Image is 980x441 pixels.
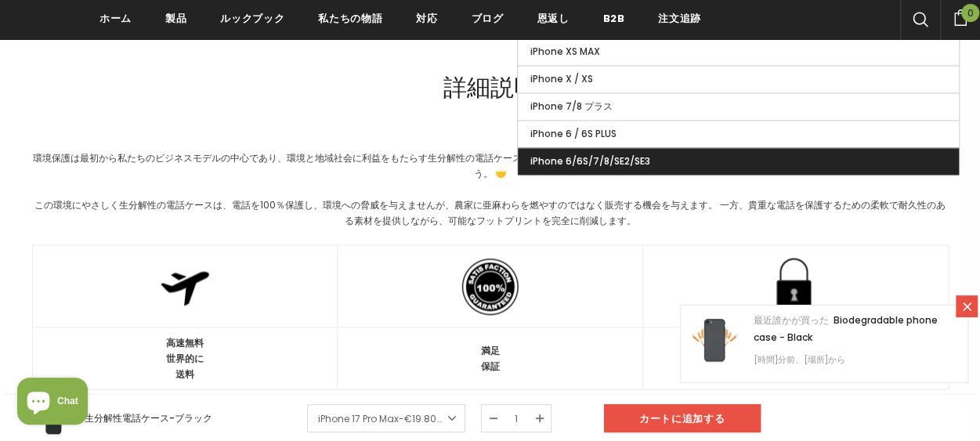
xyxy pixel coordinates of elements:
[480,359,499,372] strong: 保証
[32,150,949,182] div: 環境保護は最初から私たちのビジネスモデルの中心であり、環境と地域社会に利益をもたらす生分解性の電話ケースを提供することが最も正しいことです。 より良い地球のために、無駄のない未来を一緒に作りまし...
[165,92,177,105] img: tab_keywords_by_traffic_grey.svg
[99,11,132,26] span: ホーム
[754,353,845,366] span: [時間]分前、[場所]から
[25,41,38,55] img: website_grey.svg
[220,11,284,26] span: ルックブック
[604,404,761,432] input: カートに追加する
[307,404,465,432] a: iPhone 17 Pro Max-€19.80ユーロ
[166,351,204,364] strong: 世界的に
[658,11,701,26] span: 注文追跡
[461,257,519,316] img: 満足度アイコン
[175,367,194,380] strong: 送料
[85,411,212,425] span: 生分解性電話ケース-ブラック
[761,252,829,320] img: 安全な購入アイコン
[318,11,382,26] span: 私たちの物語
[530,154,649,168] span: iPhone 6/6S/7/8/SE2/SE3
[182,94,252,104] div: キーワード流入
[602,11,624,26] span: B2B
[53,92,66,105] img: tab_domain_overview_orange.svg
[443,70,537,104] span: 詳細説明
[25,25,38,38] img: logo_orange.svg
[165,11,186,26] span: 製品
[480,343,499,356] strong: 満足
[530,127,616,140] span: iPhone 6 / 6S PLUS
[71,94,131,104] div: ドメイン概要
[530,99,612,113] span: iPhone 7/8 プラス
[961,4,979,22] span: 0
[940,7,980,26] a: 0
[530,45,599,58] span: iPhone XS MAX
[404,412,465,425] span: €19.80ユーロ
[471,11,503,26] span: ブログ
[416,11,437,26] span: 対応
[44,25,77,38] div: v 4.0.25
[13,378,92,428] inbox-online-store-chat: Shopify online store chat
[32,197,949,229] div: この環境にやさしく生分解性の電話ケースは、電話を100％保護し、環境への脅威を与えませんが、農家に亜麻わらを燃やすのではなく販売する機会を与えます。 一方、貴重な電話を保護するための柔軟で耐久性...
[754,313,829,327] span: 最近誰かが買った
[530,72,592,85] span: iPhone X / XS
[754,313,938,344] a: Biodegradable phone case - Black
[156,257,214,315] img: 速い船積みのアイコン
[166,335,204,349] strong: 高速無料
[537,11,569,26] span: 恩返し
[41,41,181,55] div: ドメイン: [DOMAIN_NAME]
